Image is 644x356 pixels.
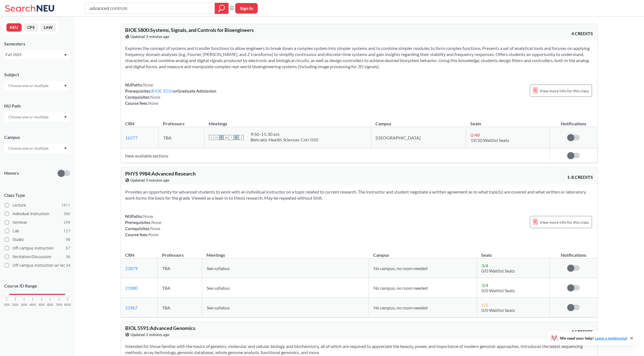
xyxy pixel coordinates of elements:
[21,303,27,306] span: 3000
[66,254,70,260] span: 36
[251,131,318,137] div: 9:50 - 11:30 am
[125,45,593,70] section: Explores the concept of systems and transfer functions to allow engineers to break down a complex...
[215,3,229,14] div: magnifying glass
[64,219,70,225] span: 299
[540,87,589,94] span: View more info for this class
[251,137,318,143] div: Behrakis Health Sciences Cntr 030
[125,343,593,355] section: Intended for those familiar with the basics of genetics, molecular and cellular biology, and bioc...
[125,266,138,271] a: 21879
[5,202,70,209] label: Lecture
[158,115,204,127] th: Professors
[481,288,515,293] span: 0/0 Waitlist Seats
[204,115,371,127] th: Meetings
[125,305,138,310] a: 21967
[369,278,477,298] td: No campus, no room needed
[131,332,170,338] span: Updated 3 minutes ago
[66,237,70,243] span: 98
[234,135,239,140] span: F
[158,298,202,317] td: TBA
[143,82,153,87] span: None
[56,303,62,306] span: 7000
[5,262,70,269] label: Off-campus instruction w/ lec
[6,82,52,89] input: Choose one or multiple
[151,226,161,231] span: None
[66,262,70,268] span: 34
[125,285,138,291] a: 21880
[125,171,196,177] span: PHYS 9984 : Advanced Research
[61,202,70,208] span: 1911
[6,52,64,58] div: Fall 2025
[4,144,70,153] div: Dropdown arrow
[6,145,52,152] input: Choose one or multiple
[207,285,230,291] span: See syllabus
[125,189,593,201] section: Provides an opportunity for advanced students to work with an individual instructor on a topic re...
[38,303,45,306] span: 5000
[3,303,10,306] span: 1000
[471,132,480,138] span: 0 / 48
[224,135,229,140] span: W
[5,227,70,235] label: Lab
[66,245,70,251] span: 67
[149,232,159,237] span: None
[466,115,550,127] th: Seats
[4,112,70,122] div: Dropdown arrow
[369,298,477,317] td: No campus, no room needed
[229,135,234,140] span: T
[235,3,258,14] button: Sign In
[151,95,161,100] span: None
[64,211,70,217] span: 300
[202,246,369,258] th: Meetings
[29,303,36,306] span: 4000
[158,246,202,258] th: Professors
[125,213,162,238] div: NUPaths: Prerequisites: Corequisites: Course fees:
[5,236,70,243] label: Studio
[4,50,70,59] div: Fall 2025Dropdown arrow
[4,283,70,289] p: Course ID Range
[218,4,225,12] svg: magnifying glass
[369,258,477,278] td: No campus, no room needed
[481,307,515,313] span: 0/0 Waitlist Seats
[64,116,67,118] svg: Dropdown arrow
[207,305,230,310] span: See syllabus
[47,303,54,306] span: 6000
[550,246,598,258] th: Notifications
[214,135,219,140] span: M
[125,27,254,33] span: BIOE 5800 : Systems, Signals, and Controls for Bioengineers
[149,101,159,106] span: None
[131,34,170,40] span: Updated 3 minutes ago
[143,214,153,219] span: None
[41,23,56,32] button: LAW
[4,41,70,47] div: Semesters
[152,88,173,93] a: BIOE 3210
[239,135,244,140] span: S
[5,210,70,217] label: Individual Instruction
[4,81,70,90] div: Dropdown arrow
[64,303,71,306] span: 8000
[481,263,488,268] span: 3 / 4
[4,134,70,140] div: Campus
[4,72,70,78] div: Subject
[595,336,627,340] a: Leave a testimonial
[4,170,19,176] p: Honors
[540,219,589,226] span: View more info for this class
[207,266,230,271] span: See syllabus
[4,103,70,109] div: NU Path
[567,174,593,180] span: 1-8 CREDITS
[5,245,70,252] label: Off-campus instruction
[481,283,488,288] span: 3 / 4
[89,4,211,13] input: Class, professor, course number, "phrase"
[560,336,627,340] span: We need your help!
[64,148,67,150] svg: Dropdown arrow
[158,278,202,298] td: TBA
[219,135,224,140] span: T
[24,23,38,32] button: CPS
[209,135,214,140] span: S
[125,252,135,258] div: CRN
[125,135,138,140] a: 16277
[125,325,196,331] span: BIOL 5591 : Advanced Genomics
[64,54,67,56] svg: Dropdown arrow
[64,228,70,234] span: 127
[152,220,162,225] span: None
[64,85,67,87] svg: Dropdown arrow
[5,219,70,226] label: Seminar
